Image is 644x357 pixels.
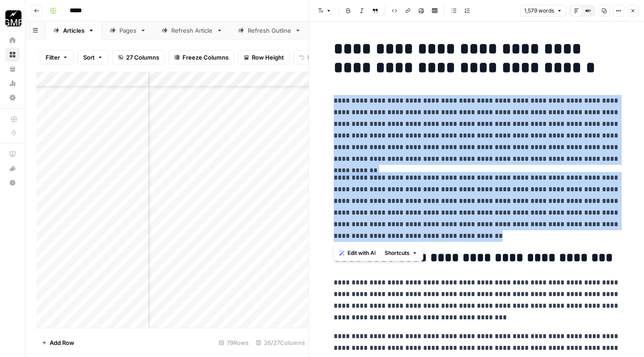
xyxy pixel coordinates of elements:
[50,338,74,347] span: Add Row
[215,335,252,350] div: 79 Rows
[169,50,234,65] button: Freeze Columns
[126,53,159,62] span: 27 Columns
[5,176,20,190] button: Help + Support
[5,90,20,105] a: Settings
[112,50,165,65] button: 27 Columns
[63,26,85,35] div: Articles
[46,22,102,39] a: Articles
[293,50,328,65] button: Undo
[5,147,20,161] a: AirOps Academy
[77,50,109,65] button: Sort
[5,62,20,76] a: Your Data
[6,162,19,175] div: What's new?
[102,22,154,39] a: Pages
[5,10,21,26] img: Growth Marketing Pro Logo
[347,249,376,257] span: Edit with AI
[336,247,379,259] button: Edit with AI
[238,50,290,65] button: Row Height
[5,47,20,62] a: Browse
[5,33,20,47] a: Home
[5,7,20,30] button: Workspace: Growth Marketing Pro
[252,335,309,350] div: 26/27 Columns
[119,26,136,35] div: Pages
[46,53,60,62] span: Filter
[385,249,410,257] span: Shortcuts
[83,53,95,62] span: Sort
[171,26,213,35] div: Refresh Article
[154,22,230,39] a: Refresh Article
[5,161,20,176] button: What's new?
[248,26,291,35] div: Refresh Outline
[40,50,74,65] button: Filter
[36,335,80,350] button: Add Row
[230,22,309,39] a: Refresh Outline
[524,7,554,15] span: 1,579 words
[381,247,421,259] button: Shortcuts
[182,53,229,62] span: Freeze Columns
[5,76,20,90] a: Usage
[252,53,284,62] span: Row Height
[520,5,566,17] button: 1,579 words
